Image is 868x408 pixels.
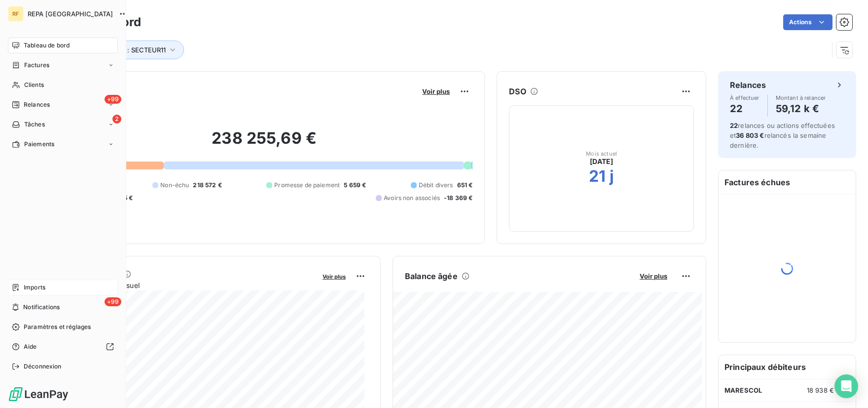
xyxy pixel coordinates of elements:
h6: Factures échues [719,170,856,194]
span: Tableau de bord [24,41,70,50]
span: Tâches [24,120,45,129]
button: Voir plus [637,272,670,281]
span: +99 [105,297,121,306]
span: Déconnexion [24,362,62,371]
span: Aide [24,342,37,351]
span: Paiements [24,140,54,149]
h6: DSO [509,85,526,97]
span: +99 [105,95,121,104]
span: 2 [112,115,121,123]
h2: j [610,166,614,186]
span: Voir plus [422,87,450,95]
span: Imports [24,283,45,292]
span: 5 659 € [344,181,366,190]
button: Actions [783,14,832,30]
h2: 21 [589,166,606,186]
span: 36 803 € [736,131,764,139]
img: Logo LeanPay [8,386,69,402]
span: [DATE] [590,157,613,166]
span: 22 [730,122,738,129]
span: Montant à relancer [776,95,826,101]
span: MARESCOL [724,386,762,394]
span: À effectuer [730,95,759,101]
span: relances ou actions effectuées et relancés la semaine dernière. [730,122,835,149]
span: 18 938 € [807,386,834,394]
span: Notifications [23,303,60,312]
h6: Balance âgée [405,270,458,282]
h6: Relances [730,79,766,91]
span: REPA [GEOGRAPHIC_DATA] [28,10,113,18]
h6: Principaux débiteurs [719,355,856,379]
span: Mois actuel [586,151,617,157]
button: Voir plus [320,272,349,281]
span: -18 369 € [444,194,472,203]
a: Aide [8,339,118,355]
span: Voir plus [640,272,667,280]
div: Open Intercom Messenger [834,374,858,398]
span: Non-échu [160,181,189,190]
button: Représentant : SECTEUR11 [70,41,184,59]
h4: 22 [730,101,759,117]
span: Clients [24,81,44,89]
div: RF [8,6,24,22]
span: Avoirs non associés [384,194,440,203]
span: Factures [24,61,49,70]
span: Promesse de paiement [274,181,340,190]
span: 218 572 € [193,181,221,190]
span: Voir plus [323,273,346,280]
h4: 59,12 k € [776,101,826,117]
span: 651 € [457,181,473,190]
span: Relances [24,100,50,109]
span: Chiffre d'affaires mensuel [56,280,316,290]
button: Voir plus [419,87,453,96]
span: Débit divers [419,181,453,190]
h2: 238 255,69 € [56,128,472,158]
span: Paramètres et réglages [24,323,91,331]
